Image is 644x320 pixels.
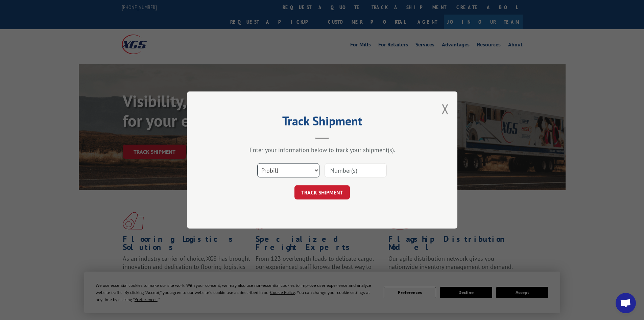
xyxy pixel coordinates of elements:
button: Close modal [442,100,449,118]
h2: Track Shipment [221,116,424,129]
div: Open chat [616,293,636,313]
button: TRACK SHIPMENT [294,185,350,199]
div: Enter your information below to track your shipment(s). [221,146,424,154]
input: Number(s) [325,163,387,177]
